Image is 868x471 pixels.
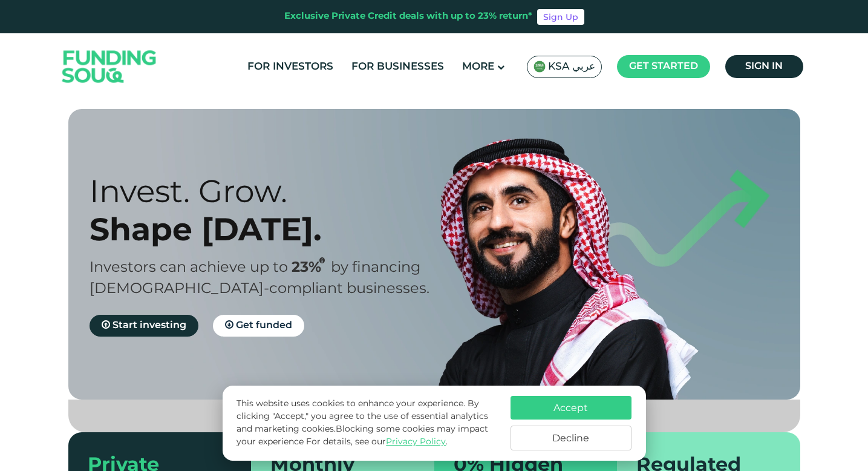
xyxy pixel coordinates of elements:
[237,398,498,449] p: This website uses cookies to enhance your experience. By clicking "Accept," you agree to the use ...
[386,438,446,446] a: Privacy Policy
[511,396,631,420] button: Accept
[462,62,494,72] span: More
[284,10,532,24] div: Exclusive Private Credit deals with up to 23% return*
[348,57,447,77] a: For Businesses
[292,261,331,275] span: 23%
[113,321,186,330] span: Start investing
[306,438,448,446] span: For details, see our .
[548,60,595,74] span: KSA عربي
[629,62,698,71] span: Get started
[50,36,169,97] img: Logo
[244,57,336,77] a: For Investors
[213,315,304,337] a: Get funded
[319,257,325,264] i: 23% IRR (expected) ~ 15% Net yield (expected)
[511,426,631,450] button: Decline
[90,315,198,337] a: Start investing
[725,55,803,78] a: Sign in
[745,62,783,71] span: Sign in
[90,210,455,248] div: Shape [DATE].
[537,9,584,25] a: Sign Up
[534,61,546,73] img: SA Flag
[90,172,455,210] div: Invest. Grow.
[90,261,288,275] span: Investors can achieve up to
[236,321,292,330] span: Get funded
[237,425,488,446] span: Blocking some cookies may impact your experience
